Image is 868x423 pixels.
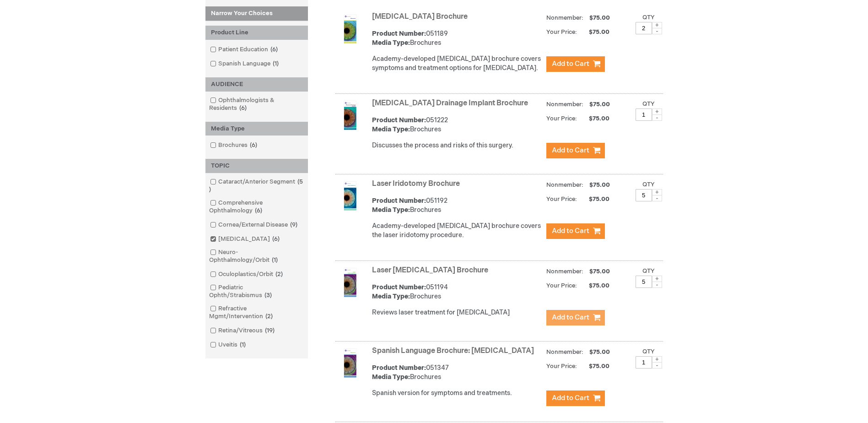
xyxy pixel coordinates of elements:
[372,141,542,150] p: Discusses the process and risks of this surgery.
[208,283,306,300] a: Pediatric Ophth/Strabismus3
[372,283,426,291] strong: Product Number:
[208,199,306,215] a: Comprehensive Ophthalmology6
[372,196,542,215] div: 051192 Brochures
[546,143,605,158] button: Add to Cart
[372,308,542,317] div: Reviews laser treatment for [MEDICAL_DATA]
[552,394,589,402] span: Add to Cart
[642,348,655,355] label: Qty
[552,146,589,155] span: Add to Cart
[335,268,365,297] img: Laser Trabeculoplasty Brochure
[372,293,410,300] strong: Media Type:
[208,45,281,54] a: Patient Education6
[546,28,577,36] strong: Your Price:
[237,104,249,112] span: 6
[546,115,577,122] strong: Your Price:
[372,116,426,124] strong: Product Number:
[208,221,301,229] a: Cornea/External Disease9
[372,54,542,73] div: Academy-developed [MEDICAL_DATA] brochure covers symptoms and treatment options for [MEDICAL_DATA].
[205,77,308,92] div: AUDIENCE
[335,181,365,211] img: Laser Iridotomy Brochure
[546,266,583,277] strong: Nonmember:
[546,347,583,358] strong: Nonmember:
[209,178,303,193] span: 5
[578,115,611,122] span: $75.00
[208,304,306,321] a: Refractive Mgmt/Intervention2
[372,347,534,355] a: Spanish Language Brochure: [MEDICAL_DATA]
[636,22,652,34] input: Qty
[588,181,611,189] span: $75.00
[372,39,410,47] strong: Media Type:
[372,206,410,214] strong: Media Type:
[335,348,365,378] img: Spanish Language Brochure: Glaucoma
[372,12,468,21] a: [MEDICAL_DATA] Brochure
[546,195,577,203] strong: Your Price:
[208,270,286,279] a: Oculoplastics/Orbit2
[208,96,306,113] a: Ophthalmologists & Residents6
[253,207,264,214] span: 6
[578,363,611,370] span: $75.00
[552,60,589,68] span: Add to Cart
[237,341,248,348] span: 1
[205,6,308,21] strong: Narrow Your Choices
[546,390,605,406] button: Add to Cart
[372,30,426,38] strong: Product Number:
[372,29,542,48] div: 051189 Brochures
[552,227,589,235] span: Add to Cart
[372,373,410,381] strong: Media Type:
[270,235,282,243] span: 6
[270,60,281,67] span: 1
[208,248,306,265] a: Neuro-Ophthalmology/Orbit1
[372,222,542,240] div: Academy-developed [MEDICAL_DATA] brochure covers the laser iridotomy procedure.
[248,141,259,149] span: 6
[208,341,249,349] a: Uveitis1
[372,266,488,275] a: Laser [MEDICAL_DATA] Brochure
[546,99,583,110] strong: Nonmember:
[546,363,577,370] strong: Your Price:
[588,348,611,356] span: $75.00
[642,267,655,275] label: Qty
[372,125,410,133] strong: Media Type:
[372,283,542,301] div: 051194 Brochures
[205,26,308,40] div: Product Line
[588,14,611,22] span: $75.00
[546,223,605,239] button: Add to Cart
[205,122,308,136] div: Media Type
[588,101,611,108] span: $75.00
[636,189,652,201] input: Qty
[546,12,583,24] strong: Nonmember:
[372,363,542,382] div: 051347 Brochures
[262,292,274,299] span: 3
[263,313,275,320] span: 2
[546,310,605,325] button: Add to Cart
[372,179,460,188] a: Laser Iridotomy Brochure
[546,179,583,191] strong: Nonmember:
[205,159,308,173] div: TOPIC
[208,178,306,194] a: Cataract/Anterior Segment5
[268,46,280,53] span: 6
[208,235,283,244] a: [MEDICAL_DATA]6
[372,197,426,205] strong: Product Number:
[546,282,577,289] strong: Your Price:
[335,101,365,130] img: Glaucoma Drainage Implant Brochure
[642,14,655,21] label: Qty
[208,141,261,150] a: Brochures6
[552,313,589,322] span: Add to Cart
[636,276,652,288] input: Qty
[578,282,611,289] span: $75.00
[273,271,285,278] span: 2
[263,327,277,334] span: 19
[578,195,611,203] span: $75.00
[636,356,652,369] input: Qty
[642,100,655,108] label: Qty
[288,221,300,228] span: 9
[372,389,542,398] div: Spanish version for symptoms and treatments.
[588,268,611,275] span: $75.00
[335,14,365,43] img: Glaucoma Brochure
[636,108,652,121] input: Qty
[372,116,542,134] div: 051222 Brochures
[208,326,278,335] a: Retina/Vitreous19
[546,56,605,72] button: Add to Cart
[578,28,611,36] span: $75.00
[642,181,655,188] label: Qty
[270,256,280,264] span: 1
